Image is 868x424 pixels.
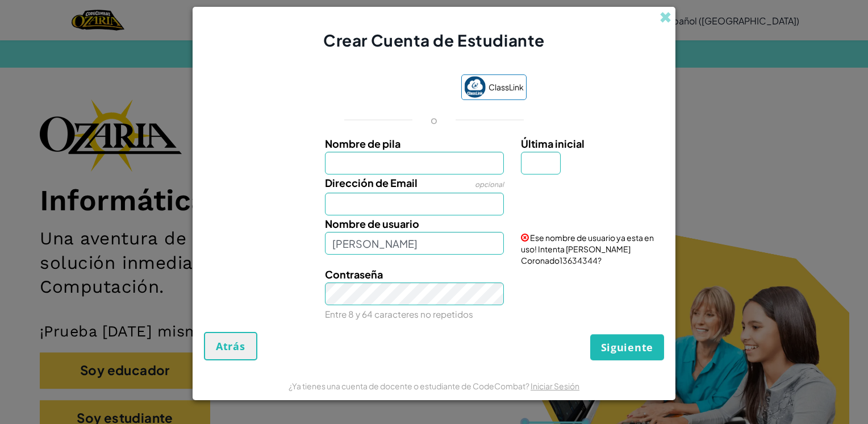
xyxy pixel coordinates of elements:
[521,232,654,265] span: Ese nombre de usuario ya esta en uso! Intenta [PERSON_NAME] Coronado13634344?
[475,180,504,189] span: opcional
[521,137,585,150] span: Última inicial
[601,340,653,354] span: Siguiente
[289,381,531,391] span: ¿Ya tienes una cuenta de docente o estudiante de CodeCombat?
[325,309,473,319] small: Entre 8 y 64 caracteres no repetidos
[323,30,545,50] span: Crear Cuenta de Estudiante
[590,334,664,360] button: Siguiente
[325,217,419,230] span: Nombre de usuario
[325,137,400,150] span: Nombre de pila
[531,381,579,391] a: Iniciar Sesión
[336,76,456,101] iframe: Botón de Acceder con Google
[325,268,383,281] span: Contraseña
[216,339,245,353] span: Atrás
[489,79,524,95] span: ClassLink
[431,113,437,127] p: o
[325,176,418,189] span: Dirección de Email
[464,76,486,98] img: classlink-logo-small.png
[204,332,257,360] button: Atrás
